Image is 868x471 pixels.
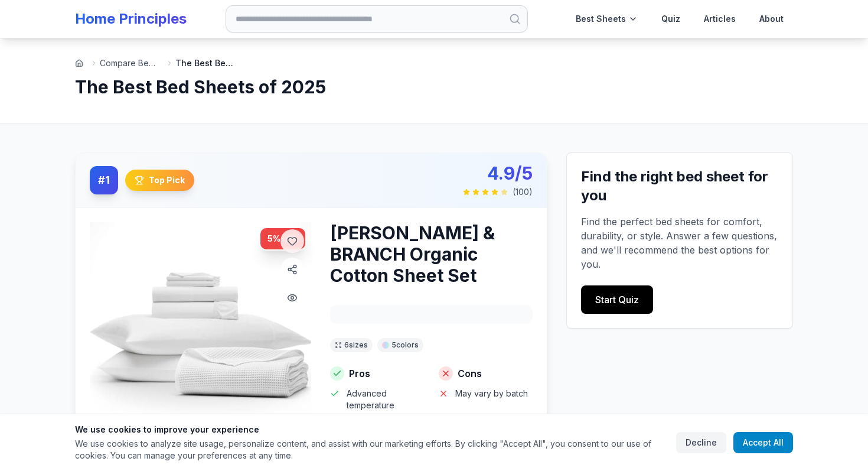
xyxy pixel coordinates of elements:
[149,174,185,186] span: Top Pick
[581,285,653,314] a: Start Quiz
[75,10,187,27] a: Home Principles
[566,5,647,33] div: Best Sheets
[750,5,793,33] a: About
[733,432,793,453] button: Accept All
[280,229,304,253] button: Add to wishlist
[455,388,528,399] span: May vary by batch
[75,424,667,436] h3: We use cookies to improve your experience
[175,57,234,69] span: The Best Bed Sheets of 2025
[75,438,667,462] p: We use cookies to analyze site usage, personalize content, and assist with our marketing efforts....
[581,215,778,271] p: Find the perfect bed sheets for comfort, durability, or style. Answer a few questions, and we'll ...
[280,286,304,310] button: Quick view
[377,338,423,352] div: 5 color s
[330,222,533,286] h3: [PERSON_NAME] & BRANCH Organic Cotton Sheet Set
[75,59,83,67] a: Go to homepage
[90,166,118,194] div: # 1
[676,432,726,453] button: Decline
[90,222,311,444] img: BOLL & BRANCH Organic Cotton Sheet Set - Organic Cotton product image
[513,186,533,198] span: ( 100 )
[330,338,373,352] div: 6 size s
[280,258,304,281] button: Share product
[694,5,745,33] a: Articles
[581,167,778,205] h3: Find the right bed sheet for you
[330,366,425,381] h4: Pros
[100,57,159,69] a: Compare Bed ...
[75,76,793,98] h1: The Best Bed Sheets of 2025
[463,163,533,184] div: 4.9/5
[259,227,306,251] div: 5 % OFF
[347,388,425,435] span: Advanced temperature regulation and breathability
[75,57,793,69] nav: Breadcrumb
[652,5,690,33] a: Quiz
[439,366,533,381] h4: Cons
